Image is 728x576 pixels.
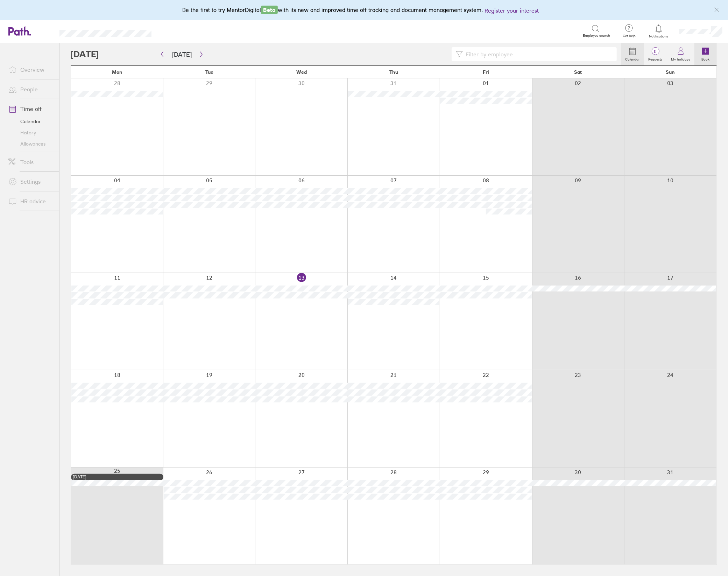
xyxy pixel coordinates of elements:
div: Be the first to try MentorDigital with its new and improved time off tracking and document manage... [182,6,546,15]
span: Wed [296,69,307,75]
span: Fri [483,69,489,75]
a: Overview [3,63,59,77]
a: Settings [3,175,59,189]
a: Tools [3,155,59,169]
span: 0 [644,49,667,54]
span: Sat [574,69,582,75]
label: Calendar [621,55,644,62]
a: Calendar [3,116,59,127]
div: Search [170,28,188,34]
input: Filter by employee [463,48,613,61]
button: [DATE] [167,49,197,60]
span: Thu [389,69,398,75]
span: Employee search [583,34,610,38]
span: Get help [618,34,641,38]
a: Notifications [648,24,670,38]
span: Notifications [648,34,670,38]
a: My holidays [667,43,694,65]
a: Book [694,43,717,65]
span: Mon [112,69,122,75]
a: People [3,82,59,96]
div: [DATE] [73,475,162,479]
a: History [3,127,59,138]
a: Calendar [621,43,644,65]
a: 0Requests [644,43,667,65]
label: My holidays [667,55,694,62]
label: Book [698,55,714,62]
span: Beta [261,6,278,14]
span: Sun [666,69,675,75]
a: Time off [3,102,59,116]
label: Requests [644,55,667,62]
span: Tue [205,69,213,75]
button: Register your interest [485,6,539,15]
a: HR advice [3,194,59,208]
a: Allowances [3,138,59,149]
